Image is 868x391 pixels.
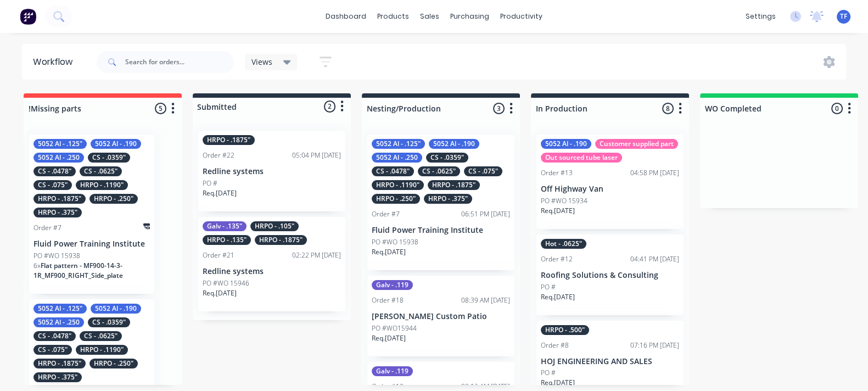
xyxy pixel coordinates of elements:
div: CS - .0359" [426,153,468,163]
div: 02:22 PM [DATE] [292,250,341,260]
div: 5052 Al - .125" [33,304,87,314]
div: settings [740,8,781,25]
p: Roofing Solutions & Consulting [541,271,679,280]
div: Order #13 [541,168,573,178]
div: Order #8 [541,340,569,350]
div: CS - .0359" [88,153,130,163]
div: HRPO - .1875" [33,359,86,368]
div: 5052 Al - .250 [33,153,84,163]
div: 5052 Al - .250 [372,153,422,163]
div: 04:41 PM [DATE] [630,254,679,264]
p: Req. [DATE] [372,247,406,257]
p: Req. [DATE] [541,206,575,216]
div: CS - .0478" [372,166,414,176]
div: sales [415,8,445,25]
div: Galv - .135" [203,221,247,231]
div: 5052 Al - .190 [541,139,591,149]
div: 5052 Al - .190 [429,139,479,149]
div: HRPO - .105" [250,221,299,231]
div: 5052 Al - .190 [91,139,141,149]
div: HRPO - .1875"Order #2205:04 PM [DATE]Redline systemsPO #Req.[DATE] [198,131,345,211]
img: Factory [20,8,36,25]
p: PO # [541,368,556,378]
div: Order #18 [372,295,404,305]
div: HRPO - .375" [33,208,82,217]
div: 5052 Al - .250 [33,317,84,327]
div: CS - .0359" [88,317,130,327]
div: CS - .075" [33,345,72,355]
div: Order #22 [203,150,234,160]
span: Views [251,56,272,68]
div: Out sourced tube laser [541,153,622,163]
div: Order #7 [33,223,61,233]
div: Customer supplied part [595,139,678,149]
p: PO #WO15944 [372,323,417,333]
div: 5052 Al - .190 [91,304,141,314]
p: PO #WO 15946 [203,278,249,288]
div: HRPO - .135" [203,235,251,245]
div: Workflow [33,55,78,69]
div: products [372,8,415,25]
div: Hot - .0625"Order #1204:41 PM [DATE]Roofing Solutions & ConsultingPO #Req.[DATE] [536,234,684,315]
div: Galv - .135"HRPO - .105"HRPO - .135"HRPO - .1875"Order #2102:22 PM [DATE]Redline systemsPO #WO 15... [198,217,345,311]
p: PO #WO 15934 [541,196,587,206]
div: HRPO - .375" [33,372,82,382]
p: [PERSON_NAME] Custom Patio [372,312,510,321]
div: HRPO - .1190" [372,180,424,190]
div: Galv - .119 [372,280,413,290]
div: HRPO - .250" [372,194,420,204]
div: 05:04 PM [DATE] [292,150,341,160]
div: HRPO - .1190" [76,345,128,355]
p: PO #WO 15938 [372,237,418,247]
p: Fluid Power Training Institute [33,239,150,249]
div: HRPO - .1190" [76,180,128,190]
div: HRPO - .500" [541,325,589,335]
div: 07:16 PM [DATE] [630,340,679,350]
input: Search for orders... [125,51,234,73]
div: HRPO - .1875" [428,180,480,190]
a: dashboard [320,8,372,25]
p: Req. [DATE] [541,378,575,388]
div: HRPO - .250" [89,359,138,368]
div: Order #12 [541,254,573,264]
p: Redline systems [203,167,341,176]
div: Order #21 [203,250,234,260]
div: HRPO - .375" [424,194,472,204]
div: CS - .0478" [33,331,76,341]
p: Redline systems [203,267,341,276]
div: HRPO - .250" [89,194,138,204]
div: 04:58 PM [DATE] [630,168,679,178]
div: 08:39 AM [DATE] [461,295,510,305]
div: Order #7 [372,209,400,219]
p: Req. [DATE] [203,288,237,298]
div: CS - .075" [33,180,72,190]
div: purchasing [445,8,495,25]
p: Req. [DATE] [372,333,406,343]
p: Off Highway Van [541,185,679,194]
span: Flat pattern - MF900-14-3-1R_MF900_RIGHT_Side_plate [33,261,123,280]
span: 6 x [33,261,41,270]
p: Fluid Power Training Institute [372,226,510,235]
div: HRPO - .1875" [203,135,255,145]
div: 5052 Al - .125"5052 Al - .1905052 Al - .250CS - .0359"CS - .0478"CS - .0625"CS - .075"HRPO - .119... [367,135,514,270]
div: CS - .0625" [80,331,122,341]
p: Req. [DATE] [203,188,237,198]
div: 5052 Al - .125"5052 Al - .1905052 Al - .250CS - .0359"CS - .0478"CS - .0625"CS - .075"HRPO - .119... [29,135,154,294]
div: CS - .0625" [418,166,460,176]
div: CS - .075" [464,166,502,176]
p: HOJ ENGINEERING AND SALES [541,357,679,366]
div: Galv - .119 [372,366,413,376]
div: 5052 Al - .125" [33,139,87,149]
p: PO # [541,282,556,292]
div: productivity [495,8,548,25]
p: PO # [203,178,217,188]
div: 06:51 PM [DATE] [461,209,510,219]
div: 5052 Al - .190Customer supplied partOut sourced tube laserOrder #1304:58 PM [DATE]Off Highway Van... [536,135,684,229]
span: TF [840,12,847,21]
div: CS - .0625" [80,166,122,176]
div: CS - .0478" [33,166,76,176]
div: Hot - .0625" [541,239,586,249]
div: 5052 Al - .125" [372,139,425,149]
div: HRPO - .1875" [255,235,307,245]
div: Galv - .119Order #1808:39 AM [DATE][PERSON_NAME] Custom PatioPO #WO15944Req.[DATE] [367,276,514,356]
